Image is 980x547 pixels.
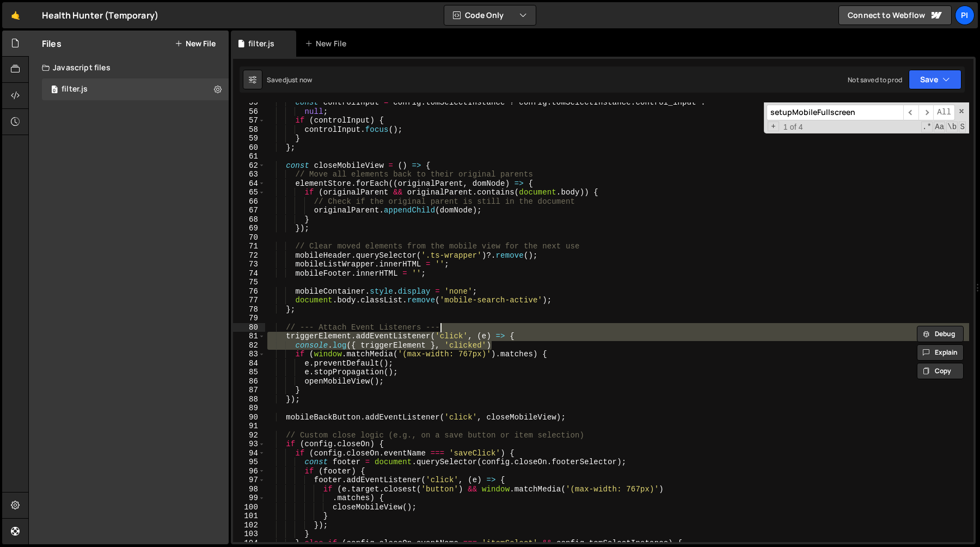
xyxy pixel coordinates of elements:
[233,395,265,404] div: 88
[233,314,265,323] div: 79
[233,152,265,161] div: 61
[918,105,934,120] span: ​
[233,413,265,422] div: 90
[233,350,265,359] div: 83
[233,404,265,413] div: 89
[42,9,158,22] div: Health Hunter (Temporary)
[233,458,265,467] div: 95
[233,242,265,251] div: 71
[233,278,265,287] div: 75
[444,5,536,25] button: Code Only
[233,368,265,377] div: 85
[768,121,779,132] span: Toggle Replace mode
[917,344,964,361] button: Explain
[233,188,265,197] div: 65
[233,494,265,503] div: 99
[233,116,265,125] div: 57
[233,107,265,117] div: 56
[903,105,918,120] span: ​
[233,341,265,350] div: 82
[233,296,265,305] div: 77
[955,5,975,25] a: Pi
[779,123,807,132] span: 1 of 4
[933,105,955,120] span: Alt-Enter
[946,121,958,132] span: Whole Word Search
[233,323,265,332] div: 80
[917,363,964,379] button: Copy
[233,476,265,485] div: 97
[305,38,351,49] div: New File
[233,467,265,476] div: 96
[767,105,903,120] input: Search for
[909,70,961,89] button: Save
[233,440,265,449] div: 93
[233,521,265,530] div: 102
[233,170,265,179] div: 63
[917,326,964,342] button: Debug
[42,38,62,50] h2: Files
[267,75,312,84] div: Saved
[233,260,265,269] div: 73
[233,503,265,512] div: 100
[29,57,229,78] div: Javascript files
[959,121,966,132] span: Search In Selection
[62,84,88,94] div: filter.js
[233,206,265,215] div: 67
[848,75,902,84] div: Not saved to prod
[233,377,265,386] div: 86
[286,75,312,84] div: just now
[233,386,265,395] div: 87
[248,38,274,49] div: filter.js
[233,224,265,233] div: 69
[233,215,265,224] div: 68
[233,269,265,278] div: 74
[233,233,265,242] div: 70
[233,179,265,189] div: 64
[233,287,265,296] div: 76
[233,485,265,494] div: 98
[42,78,229,100] div: 16494/44708.js
[233,449,265,458] div: 94
[233,422,265,431] div: 91
[233,125,265,135] div: 58
[921,121,933,132] span: RegExp Search
[233,197,265,206] div: 66
[2,2,29,28] a: 🤙
[233,305,265,314] div: 78
[233,332,265,341] div: 81
[233,512,265,521] div: 101
[233,530,265,539] div: 103
[233,359,265,368] div: 84
[934,121,945,132] span: CaseSensitive Search
[233,98,265,107] div: 55
[233,143,265,153] div: 60
[838,5,952,25] a: Connect to Webflow
[233,251,265,260] div: 72
[175,39,216,48] button: New File
[233,431,265,440] div: 92
[51,86,58,95] span: 0
[233,134,265,143] div: 59
[233,161,265,171] div: 62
